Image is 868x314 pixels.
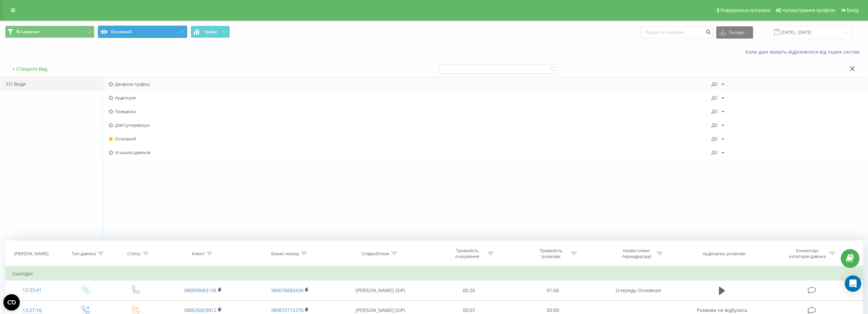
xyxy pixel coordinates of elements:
[271,287,304,293] a: 380676682430
[641,26,713,39] input: Пошук за номером
[716,26,753,39] button: Експорт
[108,150,711,155] span: AI-аналіз дзвінків
[618,248,655,259] div: Назва схеми переадресації
[192,251,205,257] div: Клієнт
[782,8,835,13] span: Налаштування профілю
[98,26,187,38] button: Основний
[191,26,230,38] button: Графік
[5,267,863,281] td: Сьогодні
[10,66,49,72] button: + Створити Вид
[511,281,594,300] td: 01:06
[847,8,859,13] span: Вихід
[14,251,48,257] div: [PERSON_NAME]
[711,95,718,100] div: Дії
[184,287,217,293] a: 380939663136
[746,49,863,55] a: Коли дані можуть відрізнятися вiд інших систем
[427,281,511,300] td: 00:26
[449,248,486,259] div: Тривалість очікування
[108,82,711,86] span: Джерела трафіку
[788,248,827,259] div: Коментар/категорія дзвінка
[271,251,299,257] div: Бізнес номер
[204,29,217,34] span: Графік
[845,275,861,292] div: Open Intercom Messenger
[533,248,569,259] div: Тривалість розмови
[848,66,857,73] button: Закрити
[0,77,103,91] div: Усі Види
[711,150,718,155] div: Дії
[108,136,711,141] span: Основний
[127,251,141,257] div: Статус
[720,8,770,13] span: Реферальна програма
[5,26,94,38] button: Всі дзвінки
[108,95,711,100] span: Аудиторія
[711,123,718,127] div: Дії
[12,284,52,297] div: 13:33:41
[334,281,427,300] td: [PERSON_NAME] (SIP)
[711,82,718,86] div: Дії
[72,251,96,257] div: Тип дзвінка
[703,251,746,257] div: Аудіозапис розмови
[697,307,747,313] span: Розмова не відбулась
[711,109,718,114] div: Дії
[711,136,718,141] div: Дії
[362,251,389,257] div: Співробітник
[184,307,217,313] a: 380635829012
[16,29,39,35] span: Всі дзвінки
[3,294,20,311] button: Open CMP widget
[108,123,711,127] span: Для Супервізора
[108,109,711,114] span: Поведінка
[271,307,304,313] a: 380672115376
[594,281,681,300] td: Очередь Основная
